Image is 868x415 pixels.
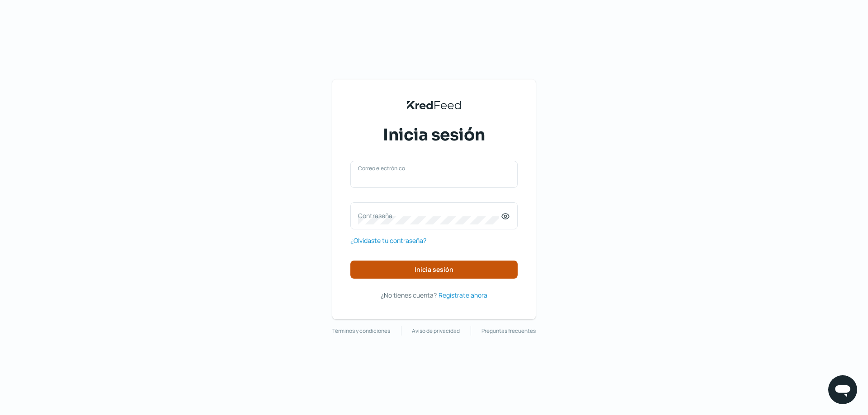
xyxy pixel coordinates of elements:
[358,211,501,220] label: Contraseña
[383,124,485,146] span: Inicia sesión
[412,326,460,336] a: Aviso de privacidad
[415,266,453,273] span: Inicia sesión
[834,381,852,399] img: chatIcon
[350,235,426,246] a: ¿Olvidaste tu contraseña?
[381,291,437,299] span: ¿No tienes cuenta?
[358,164,501,172] label: Correo electrónico
[332,326,390,336] a: Términos y condiciones
[439,289,487,301] a: Regístrate ahora
[481,326,536,336] a: Preguntas frecuentes
[350,261,518,279] button: Inicia sesión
